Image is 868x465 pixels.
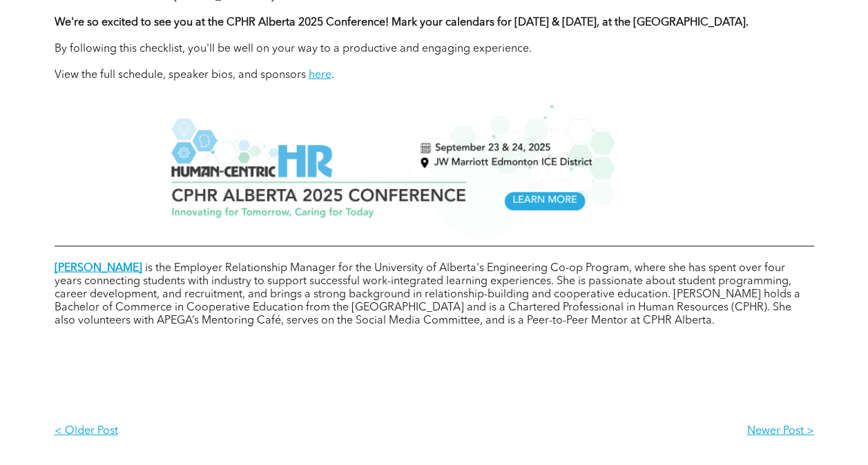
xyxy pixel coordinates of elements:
a: here [309,70,331,81]
span: . [331,70,334,81]
span: is the Employer Relationship Manager for the University of Alberta's Engineering Co-op Program, w... [55,263,800,326]
strong: We're so excited to see you at the CPHR Alberta 2025 Conference! Mark your calendars for [DATE] &... [55,17,749,28]
span: By following this checklist, you'll be well on your way to a productive and engaging experience. [55,43,532,55]
a: < Older Post [55,414,434,449]
p: Newer Post > [434,425,814,438]
span: View the full schedule, speaker bios, and sponsors [55,70,306,81]
a: Newer Post > [434,414,814,449]
p: < Older Post [55,425,434,438]
a: [PERSON_NAME] [55,263,142,274]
